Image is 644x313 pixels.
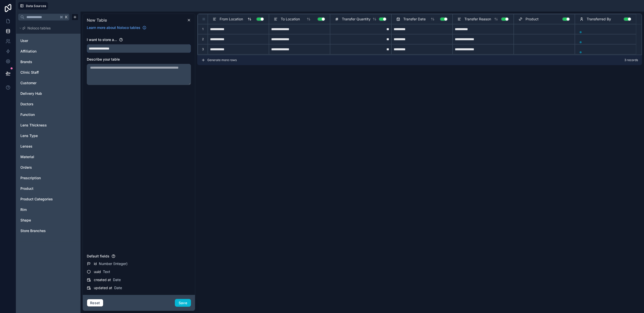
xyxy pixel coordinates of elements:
div: Lens Type [18,132,78,140]
span: updated at [94,285,112,290]
span: Shape [20,218,31,223]
span: Default fields [87,254,109,258]
div: Lens Thickness [18,121,78,129]
span: User [20,38,28,43]
button: Data Sources [18,2,48,10]
span: Store Branches [20,228,46,233]
div: 3 [198,44,208,54]
span: Number (Integer) [99,261,128,266]
div: Prescription [18,174,78,182]
a: Store Branches [20,228,61,233]
span: Function [20,112,35,117]
a: Customer [20,80,61,85]
button: Reset [87,299,103,307]
div: Function [18,111,78,119]
span: uuid [94,269,101,274]
div: Delivery Hub [18,90,78,98]
span: Rim [20,207,27,212]
span: Text [103,269,110,274]
span: New Table [87,17,107,23]
span: Lens Type [20,133,38,138]
span: 3 records [624,58,638,62]
a: Orders [20,165,61,170]
div: Shape [18,216,78,224]
span: Brands [20,59,32,64]
span: K [65,15,68,19]
div: Orders [18,163,78,171]
div: Product [18,185,78,193]
a: Product Categories [20,197,61,202]
span: id [94,261,97,266]
span: Date [114,285,122,290]
span: Describe your table [87,57,120,61]
a: Delivery Hub [20,91,61,96]
a: Lens Thickness [20,123,61,128]
button: Noloco tables [18,25,75,32]
span: Prescription [20,175,41,181]
span: Transfer Reason [464,17,491,22]
span: To Location [281,17,300,22]
span: Learn more about Noloco tables [87,25,140,30]
span: Product Categories [20,197,53,202]
a: Shape [20,218,61,223]
span: Customer [20,80,36,85]
a: Brands [20,59,61,64]
span: Material [20,154,34,159]
div: Affiliation [18,47,78,55]
div: Lenses [18,142,78,150]
a: Lens Type [20,133,61,138]
span: Transfer Date [403,17,426,22]
a: User [20,38,61,43]
a: Product [20,186,61,191]
div: User [18,37,78,45]
span: I want to store a... [87,37,117,42]
div: Doctors [18,100,78,108]
div: Brands [18,58,78,66]
span: created at [94,277,111,282]
div: 1 [198,24,208,34]
span: From Location [220,17,243,22]
a: Affiliation [20,49,61,54]
span: Product [526,17,539,22]
button: Generate more rows [201,55,237,65]
span: Doctors [20,102,33,107]
div: Customer [18,79,78,87]
div: Rim [18,206,78,214]
a: Doctors [20,102,61,107]
div: Material [18,153,78,161]
div: Clinic Staff [18,68,78,76]
span: Orders [20,165,32,170]
div: Store Branches [18,227,78,235]
button: Save [175,299,191,307]
a: Material [20,154,61,159]
span: Data Sources [26,4,46,8]
span: Transferred By [587,17,611,22]
div: Product Categories [18,195,78,203]
a: Prescription [20,175,61,181]
a: Rim [20,207,61,212]
span: Transfer Quantity [342,17,371,22]
span: Date [113,277,121,282]
span: Product [20,186,33,191]
span: Lenses [20,144,32,149]
span: Lens Thickness [20,123,47,128]
div: 2 [198,34,208,44]
span: Generate more rows [207,58,237,62]
span: Noloco tables [27,26,51,31]
a: Function [20,112,61,117]
span: Affiliation [20,49,36,54]
a: Clinic Staff [20,70,61,75]
span: Delivery Hub [20,91,42,96]
a: Lenses [20,144,61,149]
a: Learn more about Noloco tables [85,25,148,30]
span: Clinic Staff [20,70,39,75]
